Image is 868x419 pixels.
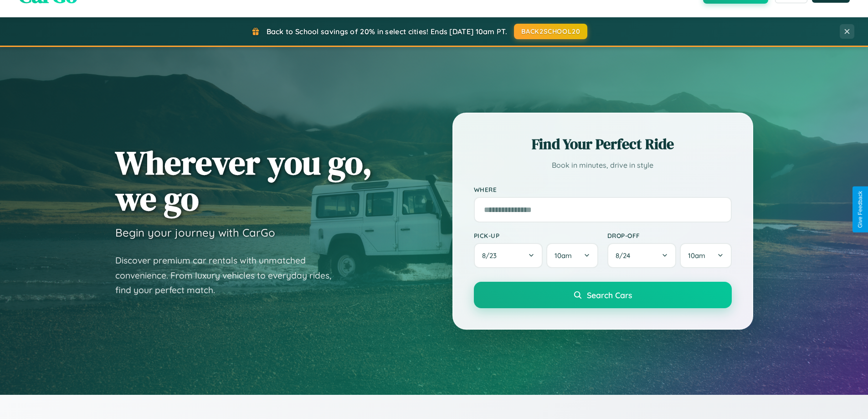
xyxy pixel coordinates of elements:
label: Pick-up [474,232,598,239]
button: 8/23 [474,243,543,268]
button: 10am [546,243,598,268]
button: 10am [680,243,731,268]
h3: Begin your journey with CarGo [115,226,275,239]
label: Where [474,186,732,193]
h1: Wherever you go, we go [115,145,372,217]
button: Search Cars [474,282,732,308]
div: Give Feedback [857,191,863,228]
span: Search Cars [587,290,632,300]
button: BACK2SCHOOL20 [514,24,587,39]
span: 10am [555,251,572,260]
button: 8/24 [607,243,677,268]
span: 8 / 24 [616,251,635,260]
h2: Find Your Perfect Ride [474,134,732,154]
p: Discover premium car rentals with unmatched convenience. From luxury vehicles to everyday rides, ... [115,253,343,298]
span: Back to School savings of 20% in select cities! Ends [DATE] 10am PT. [267,27,507,36]
span: 10am [688,251,705,260]
label: Drop-off [607,232,732,239]
span: 8 / 23 [482,251,501,260]
p: Book in minutes, drive in style [474,159,732,172]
